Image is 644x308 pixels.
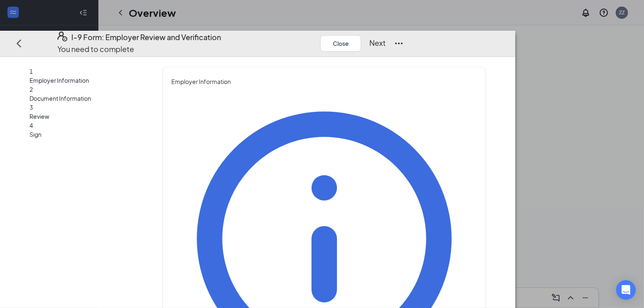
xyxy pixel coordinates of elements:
span: 1 [30,68,33,75]
span: 4 [30,122,33,129]
svg: Ellipses [394,38,404,48]
svg: FormI9EVerifyIcon [57,32,67,41]
button: Close [320,35,361,52]
span: Sign [30,130,143,139]
span: Employer Information [171,77,477,86]
span: Document Information [30,94,143,103]
span: Employer Information [30,76,143,85]
div: Open Intercom Messenger [616,280,636,300]
h4: I-9 Form: Employer Review and Verification [71,32,221,43]
span: Review [30,112,143,121]
button: Next [369,38,386,49]
span: 3 [30,104,33,111]
p: You need to complete [57,43,221,55]
span: 2 [30,86,33,93]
